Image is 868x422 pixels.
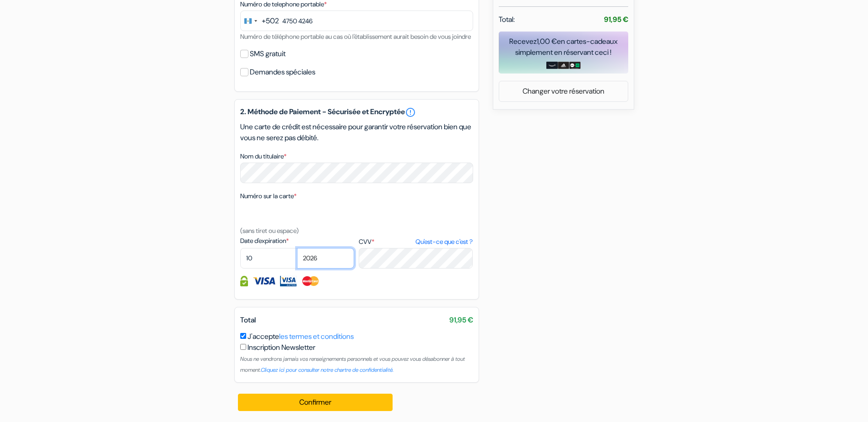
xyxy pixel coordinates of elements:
[240,315,256,325] span: Total
[359,237,473,247] label: CVV
[238,394,393,411] button: Confirmer
[604,15,628,24] strong: 91,95 €
[499,83,628,100] a: Changer votre réservation
[569,62,581,69] img: uber-uber-eats-card.png
[240,191,297,201] label: Numéro sur la carte
[250,66,315,79] label: Demandes spéciales
[240,121,473,143] p: Une carte de crédit est nécessaire pour garantir votre réservation bien que vous ne serez pas déb...
[240,152,286,161] label: Nom du titulaire
[240,276,248,286] img: Information de carte de crédit entièrement encryptée et sécurisée
[546,62,558,69] img: amazon-card-no-text.png
[248,342,315,353] label: Inscription Newsletter
[262,16,279,26] div: +502
[240,32,471,41] small: Numéro de téléphone portable au cas où l'établissement aurait besoin de vous joindre
[537,37,557,46] span: 1,00 €
[261,366,394,374] a: Cliquez ici pour consulter notre chartre de confidentialité.
[241,11,279,31] button: Change country, selected Guatemala (+502)
[279,332,354,341] a: les termes et conditions
[499,36,628,58] div: Recevez en cartes-cadeaux simplement en réservant ceci !
[415,237,473,247] a: Qu'est-ce que c'est ?
[240,236,354,246] label: Date d'expiration
[250,47,286,60] label: SMS gratuit
[301,276,320,286] img: Master Card
[405,107,416,118] a: error_outline
[240,11,473,31] input: 5123 4567
[558,62,569,69] img: adidas-card.png
[240,355,465,374] small: Nous ne vendrons jamais vos renseignements personnels et vous pouvez vous désabonner à tout moment.
[499,14,515,25] span: Total:
[240,227,299,235] small: (sans tiret ou espace)
[248,331,354,342] label: J'accepte
[449,315,473,326] span: 91,95 €
[240,107,473,118] h5: 2. Méthode de Paiement - Sécurisée et Encryptée
[253,276,275,286] img: Visa
[280,276,297,286] img: Visa Electron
